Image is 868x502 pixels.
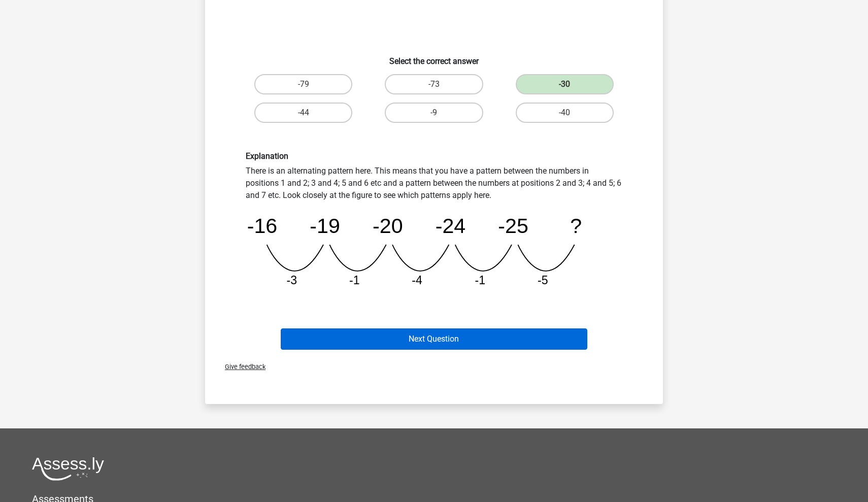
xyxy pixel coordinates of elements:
[217,363,265,371] span: Give feedback
[254,103,352,123] label: -44
[281,328,588,350] button: Next Question
[516,103,614,123] label: -40
[287,274,297,287] tspan: -3
[538,274,548,287] tspan: -5
[246,151,622,161] h6: Explanation
[385,103,483,123] label: -9
[310,214,340,238] tspan: -19
[349,274,360,287] tspan: -1
[221,48,647,66] h6: Select the correct answer
[238,151,630,296] div: There is an alternating pattern here. This means that you have a pattern between the numbers in p...
[412,274,422,287] tspan: -4
[247,214,278,238] tspan: -16
[254,74,352,94] label: -79
[475,274,486,287] tspan: -1
[498,214,528,238] tspan: -25
[385,74,483,94] label: -73
[570,214,582,238] tspan: ?
[32,457,104,481] img: Assessly logo
[436,214,466,238] tspan: -24
[373,214,403,238] tspan: -20
[516,74,614,94] label: -30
